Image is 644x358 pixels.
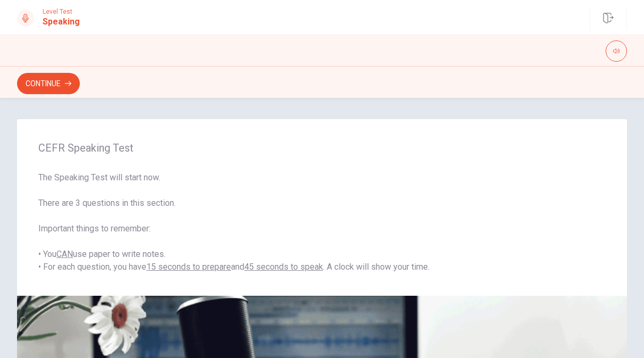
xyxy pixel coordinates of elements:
[43,15,80,28] h1: Speaking
[17,73,80,94] button: Continue
[38,171,606,273] span: The Speaking Test will start now. There are 3 questions in this section. Important things to reme...
[146,262,231,272] u: 15 seconds to prepare
[43,8,80,15] span: Level Test
[38,141,606,154] span: CEFR Speaking Test
[56,249,73,259] u: CAN
[244,262,323,272] u: 45 seconds to speak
